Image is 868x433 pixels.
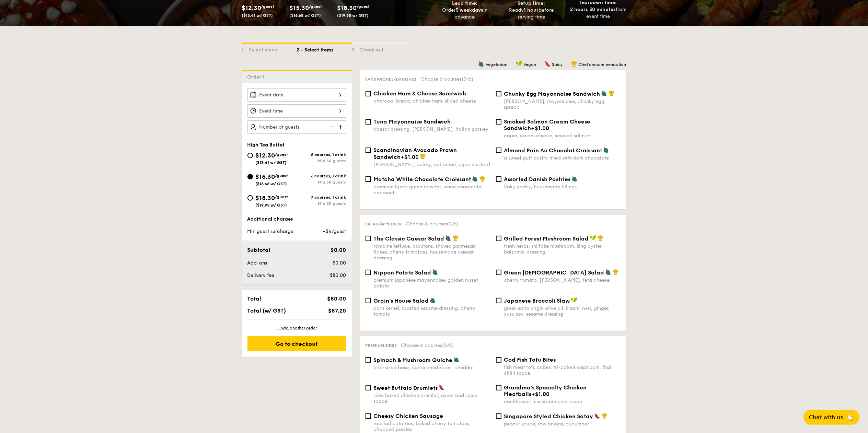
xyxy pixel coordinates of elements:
div: caesar dressing, [PERSON_NAME], italian parsley [374,126,490,132]
span: Add-ons [247,260,267,266]
button: Chat with us🦙 [803,410,860,425]
span: Premium sides [366,343,397,348]
div: Min 30 guests [297,201,346,206]
img: icon-vegetarian.fe4039eb.svg [605,269,611,275]
span: (0/6) [442,342,454,348]
span: +$4/guest [322,229,346,234]
span: Chef's recommendation [579,62,626,67]
span: $87.20 [328,307,346,314]
div: Go to checkout [247,336,346,351]
span: Assorted Danish Pastries [504,176,571,183]
div: fresh herbs, shiitake mushroom, king oyster, balsamic dressing [504,243,621,255]
input: Nippon Potato Saladpremium japanese mayonnaise, golden russet potato [366,270,371,275]
strong: 1 hour [524,7,539,13]
span: Chunky Egg Mayonnaise Sandwich [504,91,600,97]
div: Ready before serving time [501,7,562,21]
input: Spinach & Mushroom Quichebite-sized base, button mushroom, cheddar [366,357,371,363]
span: Spicy [552,62,563,67]
span: Chicken Ham & Cheese Sandwich [374,90,466,97]
span: Total [247,295,262,302]
div: 1 - Select menu [242,44,297,54]
input: Grilled Forest Mushroom Saladfresh herbs, shiitake mushroom, king oyster, balsamic dressing [496,236,501,241]
img: icon-vegetarian.fe4039eb.svg [571,176,578,182]
span: +$1.00 [401,154,419,160]
span: Min guest surcharge [247,229,294,234]
img: icon-chef-hat.a58ddaea.svg [453,235,459,241]
div: charcoal bread, chicken ham, sliced cheese [374,98,490,104]
span: Grandma's Specialty Chicken Meatballs [504,384,587,397]
img: icon-vegetarian.fe4039eb.svg [430,297,436,303]
div: cherry tomato, [PERSON_NAME], feta cheese [504,277,621,283]
span: Subtotal [247,247,271,253]
img: icon-vegetarian.fe4039eb.svg [432,269,438,275]
input: Cod Fish Tofu Bitesfish meat tofu cubes, tri-colour capsicum, thai chilli sauce [496,357,501,363]
span: ($13.41 w/ GST) [256,160,287,165]
span: Green [DEMOGRAPHIC_DATA] Salad [504,269,604,276]
span: /guest [275,152,288,157]
span: ($16.68 w/ GST) [256,182,287,186]
input: Assorted Danish Pastriesflaky pastry, housemade fillings [496,176,501,182]
span: /guest [275,173,288,178]
span: /guest [309,4,322,9]
span: Choose 6 courses [401,342,454,348]
img: icon-vegan.f8ff3823.svg [516,61,522,67]
span: $80.00 [327,295,346,302]
span: ($13.41 w/ GST) [242,13,273,18]
span: ($19.95 w/ GST) [337,13,369,18]
img: icon-spicy.37a8142b.svg [545,61,551,67]
input: Event date [247,88,346,102]
span: $0.00 [333,260,346,266]
span: Choose 6 courses [406,221,459,227]
div: roasted potatoes, baked cherry tomatoes, chopped parsley [374,421,490,432]
input: Event time [247,104,346,118]
div: Min 30 guests [297,159,346,163]
div: 6 courses, 1 drink [297,174,346,178]
div: from event time [568,6,629,20]
span: $12.30 [256,152,275,159]
span: Cod Fish Tofu Bites [504,356,556,363]
input: Chicken Ham & Cheese Sandwichcharcoal bread, chicken ham, sliced cheese [366,91,371,96]
div: Additional charges [247,216,346,223]
span: Vegan [524,62,536,67]
span: +$1.00 [532,391,550,397]
div: cauliflower, mushroom pink sauce [504,399,621,405]
span: ($16.68 w/ GST) [289,13,321,18]
span: Tuna Mayonnaise Sandwich [374,118,451,125]
span: Sweet Buffalo Drumlets [374,385,438,391]
span: (0/6) [462,76,474,82]
span: Lead time: [452,0,477,6]
img: icon-reduce.1d2dbef1.svg [326,120,336,133]
input: Cheesy Chicken Sausageroasted potatoes, baked cherry tomatoes, chopped parsley [366,413,371,419]
input: Japanese Broccoli Slawgreek extra virgin olive oil, kizami nori, ginger, yuzu soy-sesame dressing [496,298,501,303]
div: 3 - Check out [352,44,407,54]
img: icon-vegetarian.fe4039eb.svg [445,235,451,241]
span: Chat with us [809,414,843,421]
input: Tuna Mayonnaise Sandwichcaesar dressing, [PERSON_NAME], italian parsley [366,119,371,125]
img: icon-spicy.37a8142b.svg [439,384,445,390]
div: bite-sized base, button mushroom, cheddar [374,365,490,371]
span: /guest [262,4,275,9]
span: Sandwiches/Danishes [366,77,417,82]
div: flaky pastry, housemade fillings [504,184,621,190]
span: Almond Pain Au Chocolat Croissant [504,147,602,154]
span: /guest [357,4,370,9]
img: icon-chef-hat.a58ddaea.svg [479,176,486,182]
img: icon-spicy.37a8142b.svg [594,413,600,419]
img: icon-chef-hat.a58ddaea.svg [420,153,426,160]
span: $15.30 [289,4,309,12]
strong: 2 hours 30 minutes [570,7,616,12]
input: Smoked Salmon Cream Cheese Sandwich+$1.00caper, cream cheese, smoked salmon [496,119,501,125]
span: Singapore Styled Chicken Satay [504,413,593,420]
img: icon-vegetarian.fe4039eb.svg [472,176,478,182]
input: Sweet Buffalo Drumletsslow baked chicken drumlet, sweet and spicy sauce [366,385,371,390]
span: Delivery fee [247,272,275,278]
span: Japanese Broccoli Slaw [504,297,570,304]
span: $80.00 [330,272,346,278]
div: + Add another order [247,325,346,331]
span: /guest [275,195,288,199]
div: peanut sauce, raw onions, cucumber [504,421,621,427]
div: 2 - Select items [297,44,352,54]
span: Spinach & Mushroom Quiche [374,357,453,363]
span: Salad/Appetiser [366,222,402,226]
span: Nippon Potato Salad [374,269,431,276]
